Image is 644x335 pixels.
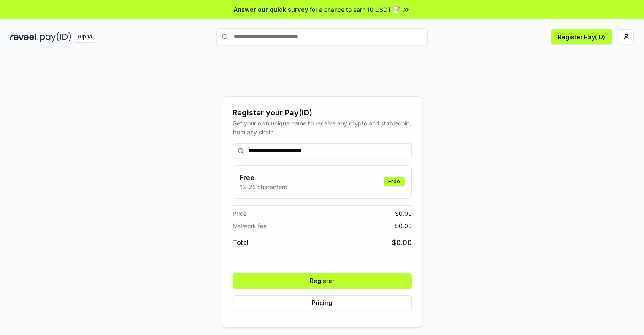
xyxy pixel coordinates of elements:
[233,237,249,248] span: Total
[233,209,246,218] span: Price
[233,107,412,119] div: Register your Pay(ID)
[240,172,287,182] h3: Free
[10,32,38,42] img: reveel_dark
[551,29,612,44] button: Register Pay(ID)
[233,221,267,230] span: Network fee
[392,237,412,248] span: $ 0.00
[384,177,405,186] div: Free
[233,119,412,136] div: Get your own unique name to receive any crypto and stablecoin, from any chain
[395,209,412,218] span: $ 0.00
[73,32,97,42] div: Alpha
[240,182,287,191] p: 13-25 characters
[233,295,412,310] button: Pricing
[233,273,412,289] button: Register
[40,32,71,42] img: pay_id
[234,5,308,14] span: Answer our quick survey
[310,5,400,14] span: for a chance to earn 10 USDT 📝
[395,221,412,230] span: $ 0.00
